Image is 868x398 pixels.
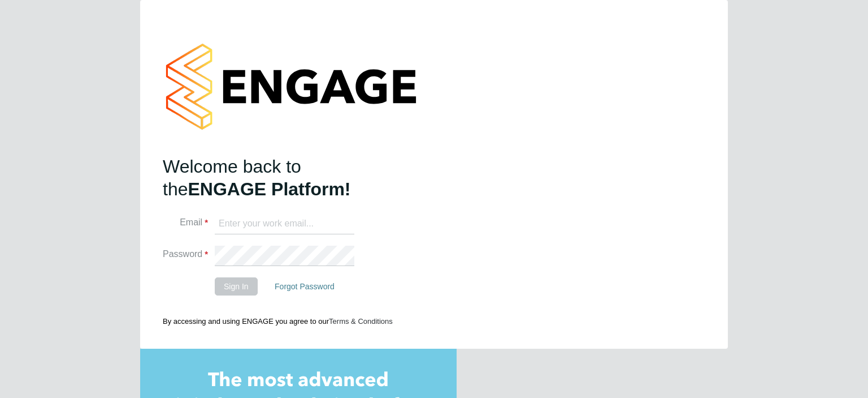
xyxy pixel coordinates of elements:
[215,277,258,296] button: Sign In
[329,317,393,326] a: Terms & Conditions
[163,317,393,326] span: By accessing and using ENGAGE you agree to our
[163,155,383,200] h2: ENGAGE Platform!
[215,214,354,234] input: Enter your work email...
[163,156,301,199] span: Welcome back to the
[163,217,208,229] label: Email
[163,249,208,260] label: Password
[266,277,344,296] button: Forgot Password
